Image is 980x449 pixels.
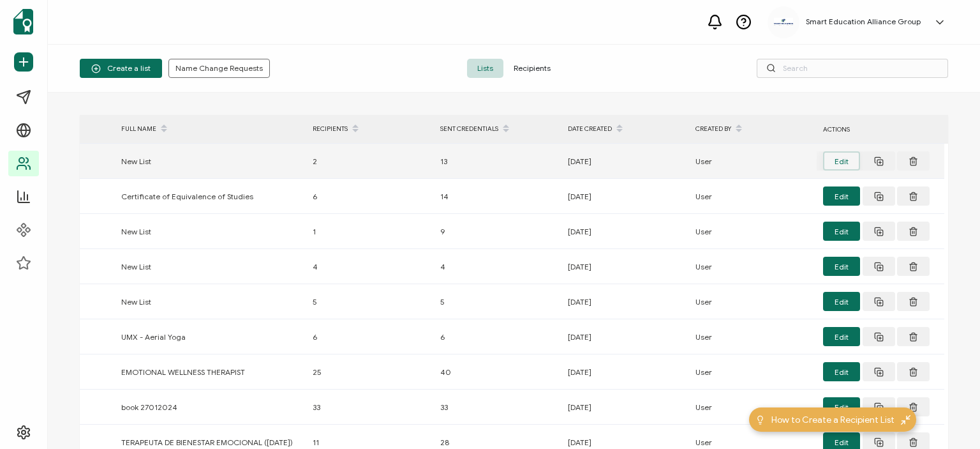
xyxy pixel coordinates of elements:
input: Search [757,59,948,78]
div: User [689,365,817,379]
div: [DATE] [561,330,689,344]
div: [DATE] [561,259,689,274]
img: minimize-icon.svg [901,415,910,425]
div: 1 [306,224,434,239]
h5: Smart Education Alliance Group [806,17,921,26]
div: 6 [306,330,434,344]
button: Edit [823,151,860,171]
div: 40 [434,365,561,379]
div: UMX - Aerial Yoga [115,330,306,344]
iframe: Chat Widget [916,388,980,449]
img: 111c7b32-d500-4ce1-86d1-718dc6ccd280.jpg [774,18,793,26]
div: 9 [434,224,561,239]
div: FULL NAME [115,118,306,140]
div: DATE CREATED [561,118,689,140]
span: Lists [467,59,503,78]
div: EMOTIONAL WELLNESS THERAPIST [115,365,306,379]
button: Edit [823,362,860,381]
button: Edit [823,186,860,206]
div: User [689,294,817,309]
div: CREATED BY [689,118,817,140]
div: RECIPIENTS [306,118,434,140]
button: Name Change Requests [168,59,270,78]
div: New List [115,154,306,169]
div: New List [115,294,306,309]
div: User [689,400,817,415]
div: 25 [306,365,434,379]
div: 4 [434,259,561,274]
div: User [689,330,817,344]
span: Name Change Requests [175,65,263,72]
div: 4 [306,259,434,274]
div: 6 [434,330,561,344]
div: 5 [306,294,434,309]
div: 5 [434,294,561,309]
div: ACTIONS [817,122,944,137]
div: User [689,189,817,204]
div: New List [115,224,306,239]
div: 33 [434,400,561,415]
div: [DATE] [561,365,689,379]
div: book 27012024 [115,400,306,415]
button: Edit [823,257,860,276]
div: 13 [434,154,561,169]
button: Create a list [80,59,162,78]
span: Create a list [91,64,151,73]
div: New List [115,259,306,274]
button: Edit [823,222,860,241]
div: User [689,224,817,239]
div: 14 [434,189,561,204]
div: User [689,259,817,274]
div: 6 [306,189,434,204]
div: 2 [306,154,434,169]
div: [DATE] [561,294,689,309]
div: SENT CREDENTIALS [434,118,561,140]
span: How to Create a Recipient List [771,413,895,427]
div: [DATE] [561,154,689,169]
img: sertifier-logomark-colored.svg [13,9,33,34]
div: [DATE] [561,224,689,239]
div: Certificate of Equivalence of Studies [115,189,306,204]
button: Edit [823,292,860,311]
button: Edit [823,327,860,346]
div: [DATE] [561,400,689,415]
div: [DATE] [561,189,689,204]
button: Edit [823,397,860,416]
div: 33 [306,400,434,415]
span: Recipients [503,59,561,78]
div: User [689,154,817,169]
